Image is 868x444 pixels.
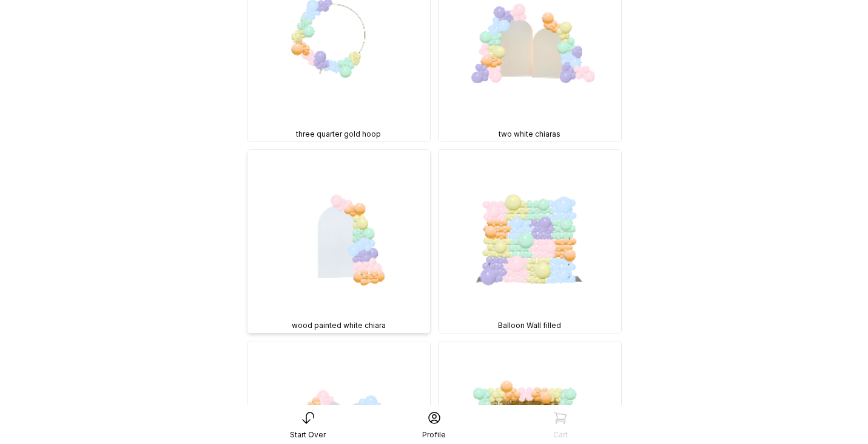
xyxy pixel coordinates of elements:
[290,430,326,440] div: Start Over
[296,129,381,139] span: three quarter gold hoop
[292,321,386,330] span: wood painted white chiara
[247,150,430,333] img: BKD, 3 Sizes, wood painted white chiara
[499,129,560,139] span: two white chiaras
[553,430,568,440] div: Cart
[422,430,446,440] div: Profile
[498,321,561,330] span: Balloon Wall filled
[439,150,621,333] img: BKD, 3 sizes, Balloon Wall filled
